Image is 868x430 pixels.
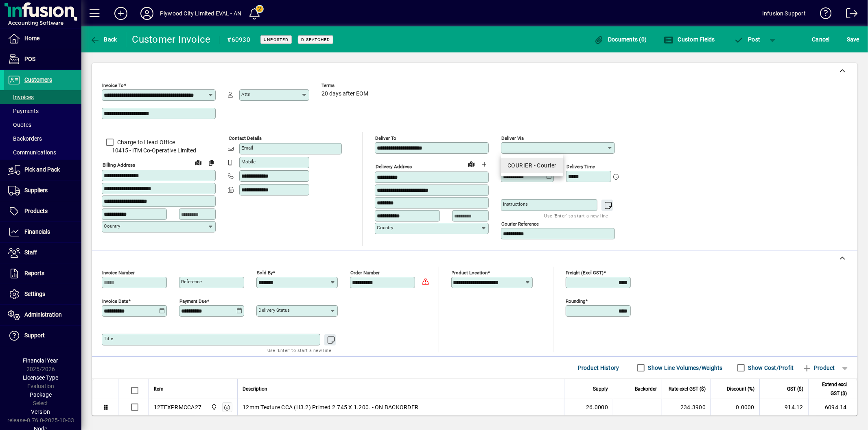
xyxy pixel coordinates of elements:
mat-label: Payment due [179,298,207,304]
span: 20 days after EOM [321,91,368,97]
span: Products [24,208,48,214]
span: Communications [8,149,56,156]
a: View on map [465,157,478,170]
span: Quotes [8,122,31,128]
label: Charge to Head Office [116,138,175,146]
a: Support [4,326,81,346]
span: ave [847,33,859,46]
a: Invoices [4,90,81,104]
a: View on map [192,156,205,169]
span: Reports [24,270,44,276]
mat-label: Attn [241,91,250,97]
span: Custom Fields [664,36,715,43]
button: Choose address [478,158,491,171]
span: Back [90,36,117,43]
mat-hint: Use 'Enter' to start a new line [267,345,331,355]
td: 914.12 [759,399,808,416]
span: Backorders [8,135,42,142]
a: Home [4,28,81,49]
button: Product [798,361,839,375]
span: Product History [578,361,619,374]
button: Back [88,32,119,47]
span: Version [31,408,50,415]
span: POS [24,56,35,62]
div: Customer Invoice [132,33,211,46]
mat-label: Invoice date [102,298,128,304]
span: Settings [24,291,45,297]
a: Quotes [4,118,81,132]
mat-label: Freight (excl GST) [566,270,604,276]
mat-label: Delivery time [566,164,595,169]
td: 6094.14 [808,399,857,416]
span: 26.0000 [586,403,608,411]
mat-label: Country [377,225,393,230]
span: 10415 - ITM Co-Operative Limited [102,146,216,155]
span: Discount (%) [727,384,754,393]
span: Licensee Type [23,374,59,381]
mat-option: COURIER - Courier [501,158,563,173]
div: 234.3900 [667,403,706,411]
a: Staff [4,243,81,263]
span: Plywood City Warehouse [209,403,218,412]
a: Communications [4,146,81,159]
span: Staff [24,249,37,256]
span: Dispatched [301,37,330,42]
button: Product History [575,361,623,375]
span: ost [734,36,761,43]
span: S [847,36,850,43]
a: Reports [4,263,81,284]
button: Cancel [810,32,832,47]
button: Copy to Delivery address [205,156,218,169]
div: COURIER - Courier [507,161,556,170]
span: Suppliers [24,187,48,193]
span: Pick and Pack [24,166,60,173]
app-page-header-button: Back [81,32,126,47]
a: Settings [4,284,81,304]
span: Rate excl GST ($) [669,384,706,393]
span: GST ($) [787,384,803,393]
span: Financials [24,228,50,235]
span: Product [802,361,835,374]
mat-label: Invoice To [102,83,124,88]
span: Administration [24,311,62,318]
span: Home [24,35,39,41]
span: Documents (0) [594,36,647,43]
span: Financial Year [23,357,59,364]
span: Item [154,384,164,393]
button: Profile [134,6,160,21]
button: Post [730,32,765,47]
mat-label: Title [104,336,113,341]
button: Save [845,32,861,47]
a: Knowledge Base [814,2,832,28]
span: Cancel [812,33,830,46]
a: Payments [4,104,81,118]
mat-label: Instructions [503,201,528,207]
span: Description [243,384,267,393]
span: Supply [593,384,608,393]
mat-label: Deliver via [501,135,524,141]
span: Package [30,391,52,398]
mat-label: Invoice number [102,270,135,276]
span: Support [24,332,45,339]
label: Show Line Volumes/Weights [647,364,723,372]
span: 12mm Texture CCA (H3.2) Primed 2.745 X 1.200. - ON BACKORDER [243,403,418,411]
mat-label: Mobile [241,159,256,165]
mat-label: Reference [181,279,202,284]
span: Customers [24,76,52,83]
button: Add [108,6,134,21]
label: Show Cost/Profit [747,364,794,372]
a: POS [4,49,81,69]
mat-label: Courier Reference [501,221,539,227]
div: Plywood City Limited EVAL - AN [160,7,241,20]
a: Suppliers [4,180,81,201]
a: Backorders [4,132,81,146]
mat-label: Delivery status [258,307,290,313]
a: Financials [4,222,81,242]
span: Payments [8,108,39,114]
mat-label: Rounding [566,298,586,304]
div: #60930 [227,33,251,46]
span: P [748,36,752,43]
div: 12TEXPRMCCA27 [154,403,201,411]
td: 0.0000 [711,399,759,416]
mat-label: Email [241,145,253,151]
